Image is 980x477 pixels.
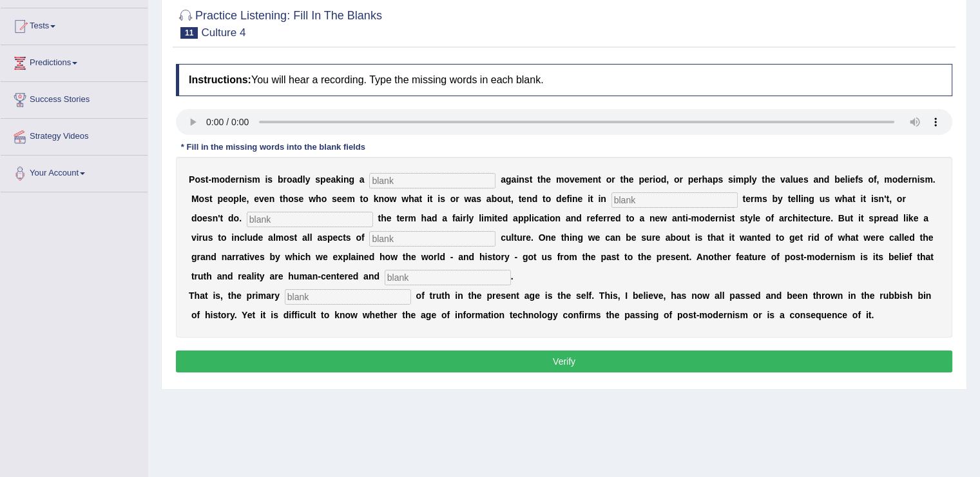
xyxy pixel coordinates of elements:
b: t [378,213,381,223]
b: s [332,194,337,204]
b: s [267,174,273,185]
b: n [269,194,275,204]
b: d [228,213,234,223]
b: n [718,213,724,223]
b: o [629,213,635,223]
b: o [497,194,503,204]
b: r [283,174,286,185]
b: t [626,213,629,223]
b: h [421,213,427,223]
b: y [469,213,474,223]
b: i [871,194,874,204]
b: e [497,213,503,223]
b: e [629,174,634,185]
b: s [294,194,299,204]
b: t [544,213,547,223]
b: d [191,213,197,223]
b: o [363,194,369,204]
b: e [590,213,595,223]
b: y [778,194,783,204]
b: e [655,213,660,223]
b: v [780,174,785,185]
b: i [598,194,600,204]
b: m [736,174,744,185]
b: a [331,174,336,185]
b: m [347,194,354,204]
b: o [546,194,552,204]
b: b [278,174,283,185]
b: o [288,194,294,204]
b: s [524,174,530,185]
b: t [863,194,866,204]
b: g [809,194,814,204]
div: * Fill in the missing words into the blank fields [176,141,370,154]
b: n [818,174,824,185]
b: d [898,174,903,185]
b: o [234,213,240,223]
b: p [320,174,326,185]
b: f [595,213,599,223]
b: e [242,194,247,204]
b: e [387,213,392,223]
b: r [902,194,905,204]
b: , [876,174,879,185]
input: blank [385,270,511,285]
b: n [593,174,599,185]
b: e [264,194,269,204]
b: h [842,194,848,204]
b: d [556,194,562,204]
span: 11 [180,27,198,39]
b: e [598,213,603,223]
b: g [349,174,354,185]
b: s [919,174,925,185]
b: . [239,213,242,223]
b: n [803,194,809,204]
b: o [897,194,903,204]
b: e [254,194,259,204]
b: a [486,194,492,204]
b: s [825,194,830,204]
b: e [223,194,228,204]
b: l [790,174,793,185]
b: k [336,174,341,185]
b: n [878,194,884,204]
b: a [427,213,432,223]
b: i [265,174,267,185]
b: e [575,174,580,185]
b: h [765,174,771,185]
b: e [644,174,649,185]
b: e [399,213,405,223]
b: M [191,194,199,204]
b: w [835,194,842,204]
b: e [903,174,908,185]
b: r [607,213,610,223]
b: i [860,194,863,204]
b: i [481,213,484,223]
b: e [610,213,615,223]
b: t [620,174,623,185]
b: m [925,174,932,185]
b: t [852,194,856,204]
b: c [534,213,539,223]
b: o [384,194,390,204]
b: o [228,194,234,204]
b: e [791,194,796,204]
b: i [244,174,247,185]
b: m [484,213,492,223]
small: Culture 4 [201,26,245,39]
b: n [555,213,561,223]
b: ' [218,213,220,223]
a: Strategy Videos [1,119,148,151]
b: e [337,194,342,204]
b: o [322,194,327,204]
b: n [239,174,245,185]
b: h [623,174,629,185]
b: r [456,194,459,204]
b: d [225,174,231,185]
b: m [556,174,564,185]
b: b [772,194,778,204]
b: n [649,213,655,223]
b: e [840,174,845,185]
b: r [715,213,718,223]
b: t [508,194,511,204]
